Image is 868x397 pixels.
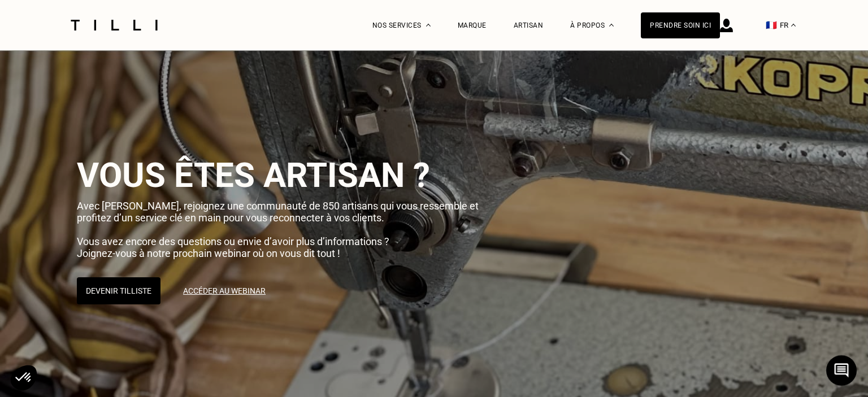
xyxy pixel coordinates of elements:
img: menu déroulant [791,24,796,27]
span: Vous êtes artisan ? [77,155,430,195]
img: Menu déroulant [426,24,431,27]
button: Devenir Tilliste [77,277,160,304]
img: Menu déroulant à propos [609,24,614,27]
a: Accéder au webinar [174,277,275,304]
a: Marque [458,21,487,29]
a: Artisan [514,21,544,29]
img: Logo du service de couturière Tilli [67,20,162,30]
img: icône connexion [720,19,733,32]
a: Prendre soin ici [641,12,720,38]
span: 🇫🇷 [766,20,777,30]
span: Vous avez encore des questions ou envie d’avoir plus d’informations ? [77,235,389,247]
span: Avec [PERSON_NAME], rejoignez une communauté de 850 artisans qui vous ressemble et profitez d’un ... [77,200,479,224]
span: Joignez-vous à notre prochain webinar où on vous dit tout ! [77,247,340,259]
